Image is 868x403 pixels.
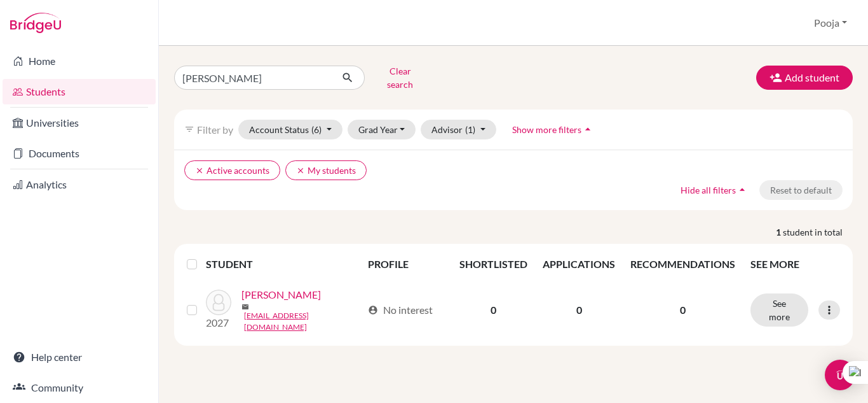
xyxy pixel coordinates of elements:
strong: 1 [776,225,783,239]
a: [PERSON_NAME] [241,287,321,302]
div: No interest [368,302,433,318]
img: Bhadale, Adarsh [206,290,231,315]
a: Documents [3,141,156,166]
td: 0 [535,279,623,341]
span: account_circle [368,305,378,315]
button: Clear search [365,61,435,94]
input: Find student by name... [174,66,332,90]
i: clear [195,166,204,175]
button: Add student [756,66,853,90]
img: Bridge-U [10,13,61,33]
th: SHORTLISTED [452,249,535,279]
span: (1) [465,124,475,135]
i: clear [296,166,305,175]
button: Reset to default [759,180,843,200]
span: mail [241,303,249,311]
button: clearMy students [285,160,367,180]
span: (6) [311,124,322,135]
a: Analytics [3,172,156,197]
th: PROFILE [360,249,452,279]
i: arrow_drop_up [736,183,749,196]
button: See more [750,293,808,327]
button: clearActive accounts [184,160,280,180]
span: Show more filters [512,124,581,135]
button: Account Status(6) [238,120,342,139]
span: student in total [783,225,853,239]
th: SEE MORE [743,249,848,279]
p: 2027 [206,315,231,330]
button: Advisor(1) [421,120,496,139]
th: RECOMMENDATIONS [623,249,743,279]
a: Community [3,375,156,400]
p: 0 [630,302,735,318]
button: Show more filtersarrow_drop_up [501,120,605,139]
td: 0 [452,279,535,341]
a: Students [3,79,156,104]
a: [EMAIL_ADDRESS][DOMAIN_NAME] [244,310,363,333]
button: Hide all filtersarrow_drop_up [670,180,759,200]
th: STUDENT [206,249,361,279]
a: Help center [3,344,156,370]
span: Filter by [197,124,233,136]
span: Hide all filters [681,185,736,195]
a: Universities [3,110,156,136]
button: Pooja [808,11,853,35]
th: APPLICATIONS [535,249,623,279]
a: Home [3,48,156,74]
div: Open Intercom Messenger [825,360,855,390]
i: filter_list [184,124,194,134]
button: Grad Year [348,120,416,139]
i: arrow_drop_up [581,123,594,136]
